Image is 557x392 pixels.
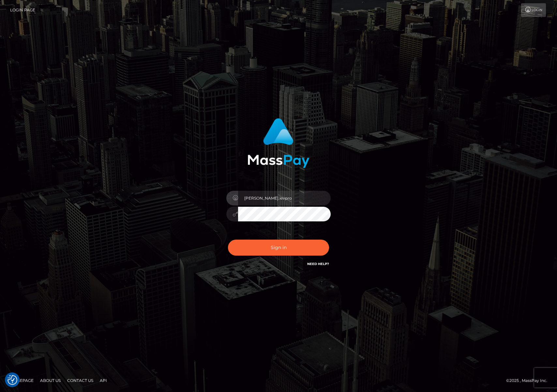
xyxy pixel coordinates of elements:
[8,375,17,385] button: Consent Preferences
[238,191,331,205] input: Username...
[307,262,329,266] a: Need Help?
[10,3,35,17] a: Login Page
[8,375,17,385] img: Revisit consent button
[97,375,110,385] a: API
[65,375,96,385] a: Contact Us
[521,3,546,17] a: Login
[38,375,63,385] a: About Us
[228,240,329,256] button: Sign in
[506,377,552,384] div: © 2025 , MassPay Inc.
[7,375,36,385] a: Homepage
[248,118,309,168] img: MassPay Login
